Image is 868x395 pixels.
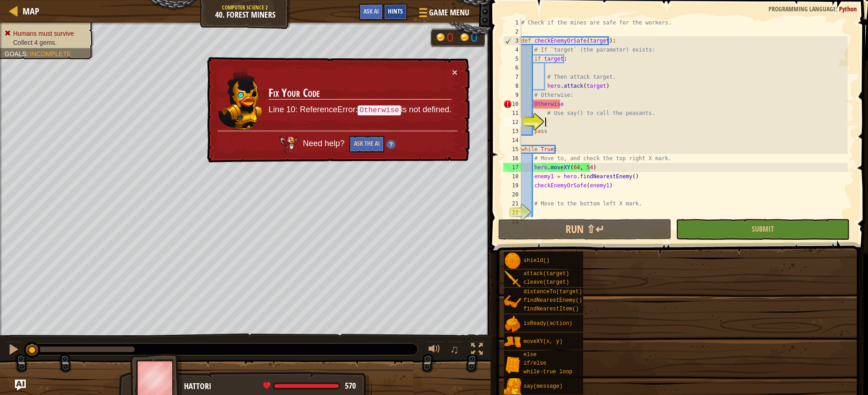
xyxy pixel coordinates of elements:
div: 13 [503,127,521,136]
div: health: 570 / 570 [263,382,356,390]
span: shield() [524,257,550,264]
div: 18 [503,172,521,181]
button: Run ⇧↵ [498,219,671,240]
div: 7 [503,72,521,81]
div: 9 [503,90,521,100]
div: 23 [503,217,521,226]
span: Need help? [303,139,347,148]
span: Hints [388,7,403,15]
span: findNearestItem() [524,306,579,312]
div: 17 [503,163,521,172]
div: Team 'humans' has 0 gold. Team 'ogres' has 0 gold. [430,28,485,47]
img: portrait.png [504,293,521,310]
button: Ctrl + P: Pause [5,341,23,360]
div: 19 [503,181,521,190]
div: 8 [503,81,521,90]
div: 2 [503,27,521,36]
img: portrait.png [504,252,521,270]
div: 10 [503,100,521,109]
div: 20 [503,190,521,199]
button: Ask AI [15,380,26,390]
span: if/else [524,360,546,366]
button: × [452,67,458,77]
li: Humans must survive [5,29,87,38]
span: ♫ [450,343,459,356]
div: 5 [503,54,521,63]
span: Collect 4 gems. [13,39,57,46]
button: Game Menu [412,4,475,25]
span: Ask AI [363,7,379,15]
span: Incomplete [30,50,71,57]
span: Python [839,5,857,13]
button: Toggle fullscreen [468,341,486,360]
div: 22 [503,208,521,217]
div: Hattori [184,381,363,392]
span: Programming language [769,5,836,13]
div: 16 [503,154,521,163]
span: say(message) [524,383,562,390]
span: moveXY(x, y) [524,338,562,345]
p: Line 10: ReferenceError: is not defined. [269,104,452,116]
span: else [524,352,537,358]
span: findNearestEnemy() [524,297,582,304]
div: 1 [503,18,521,27]
span: distanceTo(target) [524,289,582,295]
li: Collect 4 gems. [5,38,87,47]
span: cleave(target) [524,279,569,286]
div: 0 [447,32,456,44]
div: 6 [503,63,521,72]
div: 0 [471,32,480,44]
span: Goals [5,50,26,57]
span: : [836,5,839,13]
img: Hint [387,140,396,149]
div: 3 [504,36,521,45]
button: Submit [676,219,849,240]
div: 14 [503,136,521,145]
button: Ask the AI [349,136,384,152]
div: 15 [503,145,521,154]
div: 21 [503,199,521,208]
div: 4 [503,45,521,54]
span: Humans must survive [13,30,74,37]
h3: Fix Your Code [269,87,452,100]
button: ♫ [448,341,463,360]
span: Game Menu [429,7,469,19]
div: 11 [503,109,521,118]
span: isReady(action) [524,320,572,327]
span: : [26,50,30,57]
span: 570 [345,380,356,391]
img: duck_ritic.png [218,68,263,130]
span: Submit [752,224,774,234]
code: Otherwise [358,105,401,115]
span: Map [23,5,39,17]
img: portrait.png [504,315,521,333]
img: portrait.png [504,356,521,373]
img: portrait.png [504,271,521,288]
button: Ask AI [359,4,383,20]
span: while-true loop [524,369,572,375]
img: portrait.png [504,333,521,351]
img: AI [279,136,297,152]
div: 12 [503,118,521,127]
button: Adjust volume [425,341,443,360]
span: attack(target) [524,271,569,277]
a: Map [18,5,39,17]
